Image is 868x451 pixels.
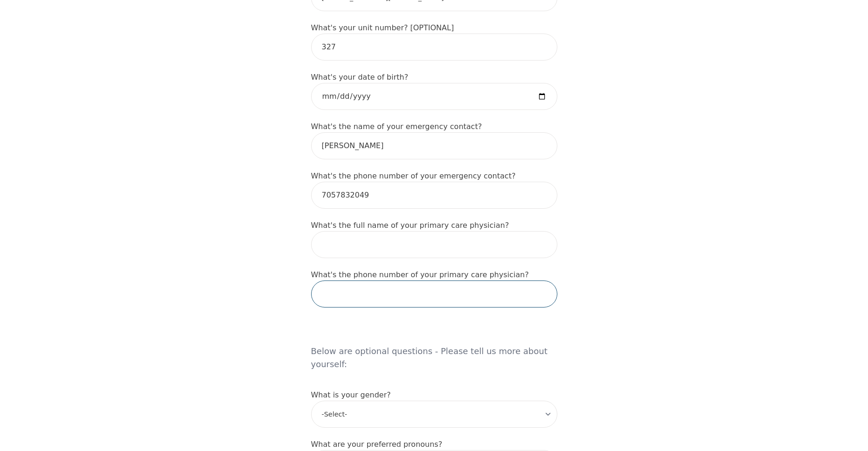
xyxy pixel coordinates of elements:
[311,221,509,230] label: What's the full name of your primary care physician?
[311,73,409,82] label: What's your date of birth?
[311,390,391,399] label: What is your gender?
[311,270,529,279] label: What's the phone number of your primary care physician?
[311,23,454,32] label: What's your unit number? [OPTIONAL]
[311,171,516,180] label: What's the phone number of your emergency contact?
[311,83,557,110] input: Date of Birth
[311,122,482,131] label: What's the name of your emergency contact?
[311,440,443,449] label: What are your preferred pronouns?
[311,319,557,378] h5: Below are optional questions - Please tell us more about yourself:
